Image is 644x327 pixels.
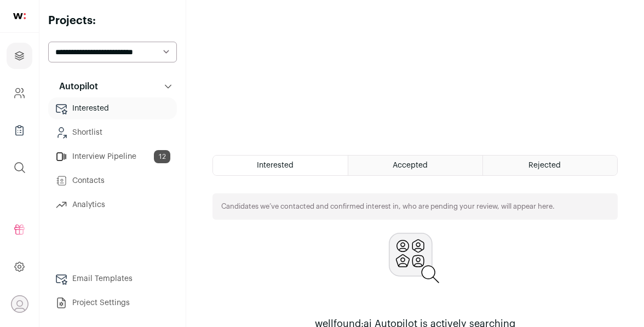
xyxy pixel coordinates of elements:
[154,150,170,163] span: 12
[48,292,177,314] a: Project Settings
[11,295,28,313] button: Open dropdown
[48,194,177,216] a: Analytics
[48,268,177,290] a: Email Templates
[13,13,26,19] img: wellfound-shorthand-0d5821cbd27db2630d0214b213865d53afaa358527fdda9d0ea32b1df1b89c2c.svg
[48,170,177,192] a: Contacts
[48,13,177,28] h2: Projects:
[48,122,177,144] a: Shortlist
[53,80,98,93] p: Autopilot
[48,146,177,168] a: Interview Pipeline12
[7,117,32,144] a: Company Lists
[393,162,428,169] span: Accepted
[7,80,32,106] a: Company and ATS Settings
[48,76,177,97] button: Autopilot
[48,97,177,119] a: Interested
[483,156,617,175] a: Rejected
[221,202,555,211] p: Candidates we’ve contacted and confirmed interest in, who are pending your review, will appear here.
[528,162,561,169] span: Rejected
[7,43,32,69] a: Projects
[348,156,482,175] a: Accepted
